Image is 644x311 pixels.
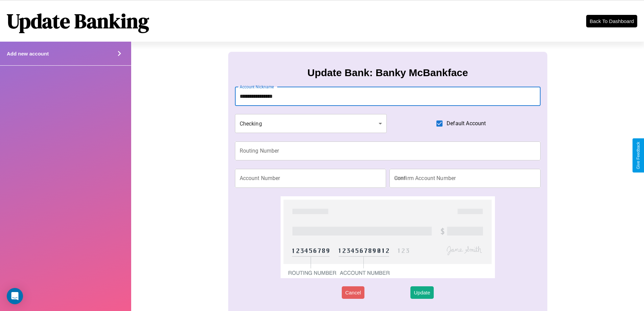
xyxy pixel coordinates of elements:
img: check [281,196,495,278]
h1: Update Banking [7,7,149,35]
h4: Add new account [7,51,49,57]
label: Account Nickname [240,84,274,90]
button: Cancel [342,286,364,299]
button: Back To Dashboard [586,15,637,27]
span: Default Account [447,119,486,128]
div: Checking [235,114,387,133]
h3: Update Bank: Banky McBankface [307,67,468,79]
div: Give Feedback [636,142,641,169]
div: Open Intercom Messenger [7,288,23,304]
button: Update [410,286,433,299]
